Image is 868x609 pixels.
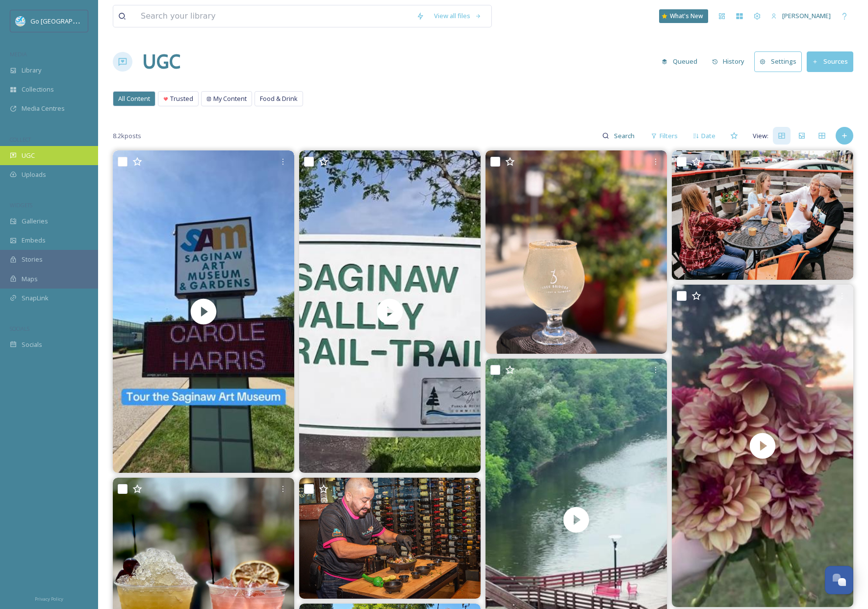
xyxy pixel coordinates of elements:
[22,151,35,160] span: UGC
[672,285,853,607] img: thumbnail
[22,274,38,284] span: Maps
[260,94,298,103] span: Food & Drink
[754,51,807,72] a: Settings
[113,150,294,473] video: Step into a world of history and art + lush outdoor gardens at the stunning Saginaw Art Museum! 🖼...
[22,293,49,303] span: SnapLink
[10,50,27,58] span: MEDIA
[213,94,247,103] span: My Content
[22,170,46,179] span: Uploads
[10,201,32,209] span: WIDGETS
[807,51,853,72] button: Sources
[659,9,708,23] a: What's New
[22,340,42,349] span: Socials
[766,6,836,25] a: [PERSON_NAME]
[707,52,755,71] a: History
[113,150,294,473] img: thumbnail
[485,150,667,354] img: Pumpkin spice, but make it sparkling. ✨🎃 Pumpkin Spice Seltzer is officially on tap!
[701,131,715,141] span: Date
[672,150,853,280] img: The countdown is on! Just a little over 24 hours until the 2025 Downtown Bay City Wine Walk! 🍾 Jo...
[22,85,54,94] span: Collections
[609,126,641,146] input: Search
[657,52,702,71] button: Queued
[35,596,63,602] span: Privacy Policy
[753,131,768,141] span: View:
[22,236,46,245] span: Embeds
[299,150,481,473] img: thumbnail
[16,16,26,26] img: GoGreatLogo_MISkies_RegionalTrails%20%281%29.png
[118,94,150,103] span: All Content
[657,52,707,71] a: Queued
[825,566,853,594] button: Open Chat
[429,6,486,25] a: View all files
[22,104,65,113] span: Media Centres
[136,5,411,27] input: Search your library
[22,255,43,264] span: Stories
[10,136,31,143] span: COLLECT
[10,325,29,332] span: SOCIALS
[660,131,678,141] span: Filters
[35,592,63,604] a: Privacy Policy
[782,11,831,20] span: [PERSON_NAME]
[299,478,481,599] img: We're hiring! Call, email, or submit an inquiry today to learn more!
[142,47,180,76] a: UGC
[22,66,41,75] span: Library
[707,52,750,71] button: History
[754,51,802,72] button: Settings
[672,285,853,607] video: Autumn dahlias are HERE!!!!!! #dahliasfordays #dahlia #dahliaseason #birchrunblooms #birchrunmich...
[30,16,103,25] span: Go [GEOGRAPHIC_DATA]
[299,150,481,473] video: Embark on an adventure along the picturesque Saginaw Valley Rail Trail! 🌲🚴‍♀️ Stretching from Sag...
[170,94,193,103] span: Trusted
[113,131,141,141] span: 8.2k posts
[22,217,48,226] span: Galleries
